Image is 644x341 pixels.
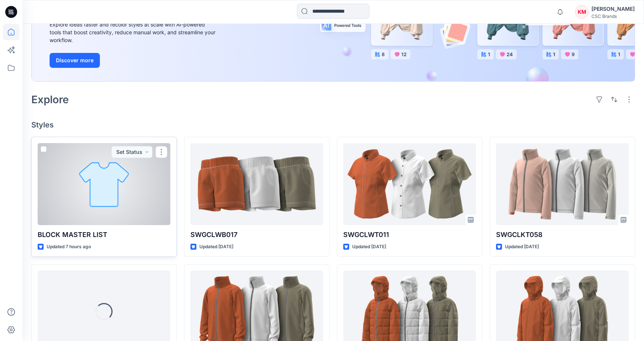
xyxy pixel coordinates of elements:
p: Updated [DATE] [199,243,233,251]
p: SWGCLWB017 [190,230,323,240]
a: SWGCLKT058 [496,143,629,225]
p: SWGCLKT058 [496,230,629,240]
p: Updated [DATE] [505,243,539,251]
p: Updated [DATE] [352,243,386,251]
button: Discover more [50,53,100,68]
div: KM [575,5,588,19]
h2: Explore [31,94,69,105]
div: [PERSON_NAME] [591,4,635,13]
p: BLOCK MASTER LIST [38,230,170,240]
p: SWGCLWT011 [343,230,476,240]
h4: Styles [31,120,635,129]
a: SWGCLWB017 [190,143,323,225]
div: CSC Brands [591,13,635,19]
a: Discover more [50,53,217,68]
a: SWGCLWT011 [343,143,476,225]
p: Updated 7 hours ago [47,243,91,251]
a: BLOCK MASTER LIST [38,143,170,225]
div: Explore ideas faster and recolor styles at scale with AI-powered tools that boost creativity, red... [50,20,217,44]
